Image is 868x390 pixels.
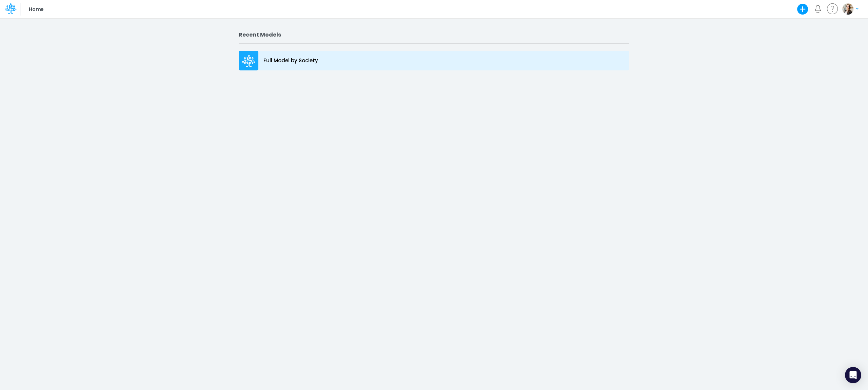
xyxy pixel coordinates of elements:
h2: Recent Models [239,31,629,38]
a: Notifications [814,5,822,13]
p: Full Model by Society [263,57,318,65]
a: Full Model by Society [239,49,629,72]
p: Home [29,5,43,13]
div: Open Intercom Messenger [845,367,861,383]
